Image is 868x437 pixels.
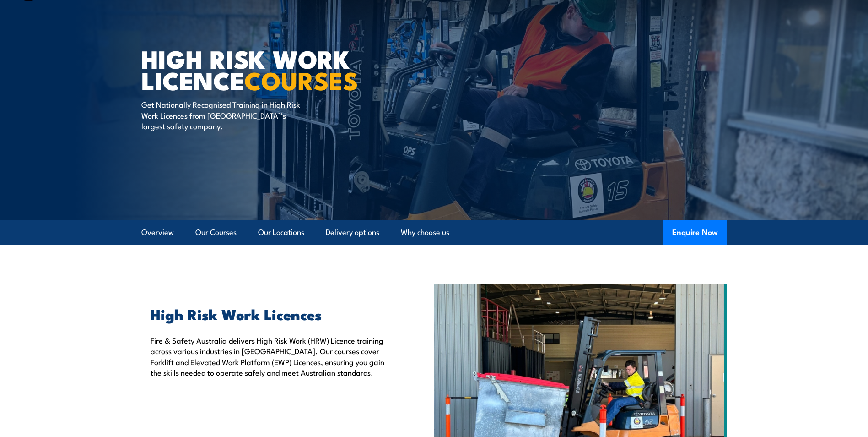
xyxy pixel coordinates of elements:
[151,335,392,378] p: Fire & Safety Australia delivers High Risk Work (HRW) Licence training across various industries ...
[151,307,392,320] h2: High Risk Work Licences
[141,99,308,131] p: Get Nationally Recognised Training in High Risk Work Licences from [GEOGRAPHIC_DATA]’s largest sa...
[663,220,727,245] button: Enquire Now
[258,220,304,245] a: Our Locations
[195,220,237,245] a: Our Courses
[244,60,358,98] strong: COURSES
[141,220,174,245] a: Overview
[401,220,449,245] a: Why choose us
[141,48,367,90] h1: High Risk Work Licence
[326,220,379,245] a: Delivery options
